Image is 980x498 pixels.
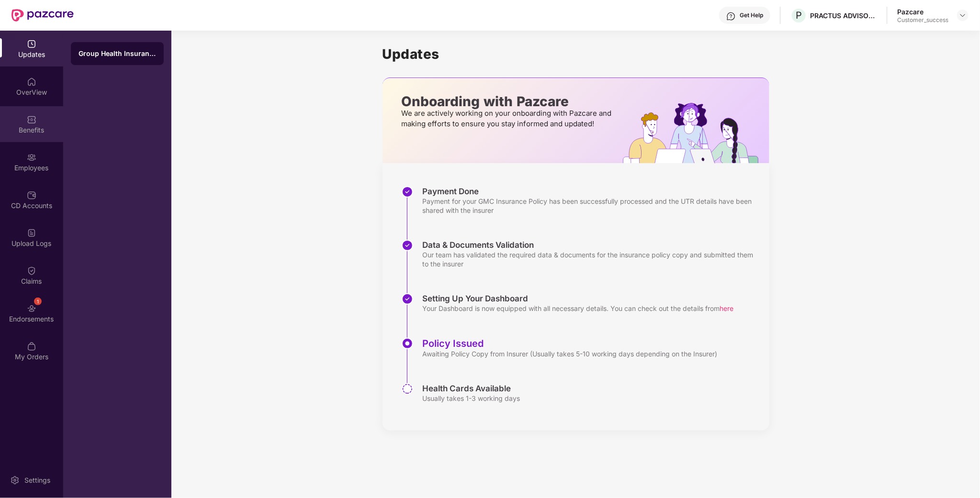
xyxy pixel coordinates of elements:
img: svg+xml;base64,PHN2ZyBpZD0iU3RlcC1Eb25lLTMyeDMyIiB4bWxucz0iaHR0cDovL3d3dy53My5vcmcvMjAwMC9zdmciIH... [402,293,413,305]
img: svg+xml;base64,PHN2ZyBpZD0iRW1wbG95ZWVzIiB4bWxucz0iaHR0cDovL3d3dy53My5vcmcvMjAwMC9zdmciIHdpZHRoPS... [27,153,36,162]
div: Settings [22,476,53,485]
img: svg+xml;base64,PHN2ZyBpZD0iSGVscC0zMngzMiIgeG1sbnM9Imh0dHA6Ly93d3cudzMub3JnLzIwMDAvc3ZnIiB3aWR0aD... [726,11,736,21]
img: svg+xml;base64,PHN2ZyBpZD0iSG9tZSIgeG1sbnM9Imh0dHA6Ly93d3cudzMub3JnLzIwMDAvc3ZnIiB3aWR0aD0iMjAiIG... [27,77,36,87]
img: svg+xml;base64,PHN2ZyBpZD0iRW5kb3JzZW1lbnRzIiB4bWxucz0iaHR0cDovL3d3dy53My5vcmcvMjAwMC9zdmciIHdpZH... [27,304,36,313]
img: svg+xml;base64,PHN2ZyBpZD0iU3RlcC1Eb25lLTMyeDMyIiB4bWxucz0iaHR0cDovL3d3dy53My5vcmcvMjAwMC9zdmciIH... [402,186,413,198]
div: Awaiting Policy Copy from Insurer (Usually takes 5-10 working days depending on the Insurer) [423,349,718,358]
span: here [720,304,734,312]
img: svg+xml;base64,PHN2ZyBpZD0iQ2xhaW0iIHhtbG5zPSJodHRwOi8vd3d3LnczLm9yZy8yMDAwL3N2ZyIgd2lkdGg9IjIwIi... [27,266,36,276]
div: Our team has validated the required data & documents for the insurance policy copy and submitted ... [423,250,760,268]
img: hrOnboarding [623,103,769,163]
p: We are actively working on your onboarding with Pazcare and making efforts to ensure you stay inf... [402,108,615,129]
img: svg+xml;base64,PHN2ZyBpZD0iQ0RfQWNjb3VudHMiIGRhdGEtbmFtZT0iQ0QgQWNjb3VudHMiIHhtbG5zPSJodHRwOi8vd3... [27,190,36,200]
span: P [796,10,802,21]
img: svg+xml;base64,PHN2ZyBpZD0iU3RlcC1BY3RpdmUtMzJ4MzIiIHhtbG5zPSJodHRwOi8vd3d3LnczLm9yZy8yMDAwL3N2Zy... [402,338,413,349]
div: Group Health Insurance [79,49,156,58]
img: svg+xml;base64,PHN2ZyBpZD0iQmVuZWZpdHMiIHhtbG5zPSJodHRwOi8vd3d3LnczLm9yZy8yMDAwL3N2ZyIgd2lkdGg9Ij... [27,115,36,124]
div: Payment Done [423,186,760,197]
p: Onboarding with Pazcare [402,97,615,106]
img: svg+xml;base64,PHN2ZyBpZD0iVXBsb2FkX0xvZ3MiIGRhdGEtbmFtZT0iVXBsb2FkIExvZ3MiIHhtbG5zPSJodHRwOi8vd3... [27,228,36,238]
div: Usually takes 1-3 working days [423,394,520,403]
div: PRACTUS ADVISORS PRIVATE LIMITED [810,11,877,20]
img: New Pazcare Logo [11,9,74,22]
div: Get Help [740,11,763,19]
img: svg+xml;base64,PHN2ZyBpZD0iVXBkYXRlZCIgeG1sbnM9Imh0dHA6Ly93d3cudzMub3JnLzIwMDAvc3ZnIiB3aWR0aD0iMj... [27,39,36,49]
div: Setting Up Your Dashboard [423,293,734,304]
img: svg+xml;base64,PHN2ZyBpZD0iTXlfT3JkZXJzIiBkYXRhLW5hbWU9Ik15IE9yZGVycyIgeG1sbnM9Imh0dHA6Ly93d3cudz... [27,342,36,351]
div: Payment for your GMC Insurance Policy has been successfully processed and the UTR details have be... [423,197,760,215]
div: Pazcare [897,7,948,16]
img: svg+xml;base64,PHN2ZyBpZD0iRHJvcGRvd24tMzJ4MzIiIHhtbG5zPSJodHRwOi8vd3d3LnczLm9yZy8yMDAwL3N2ZyIgd2... [959,11,967,19]
div: Your Dashboard is now equipped with all necessary details. You can check out the details from [423,304,734,313]
div: Data & Documents Validation [423,240,760,250]
img: svg+xml;base64,PHN2ZyBpZD0iU3RlcC1Eb25lLTMyeDMyIiB4bWxucz0iaHR0cDovL3d3dy53My5vcmcvMjAwMC9zdmciIH... [402,240,413,251]
div: 1 [34,298,42,305]
div: Policy Issued [423,338,718,349]
div: Health Cards Available [423,383,520,394]
img: svg+xml;base64,PHN2ZyBpZD0iU3RlcC1QZW5kaW5nLTMyeDMyIiB4bWxucz0iaHR0cDovL3d3dy53My5vcmcvMjAwMC9zdm... [402,383,413,395]
h1: Updates [383,46,769,62]
img: svg+xml;base64,PHN2ZyBpZD0iU2V0dGluZy0yMHgyMCIgeG1sbnM9Imh0dHA6Ly93d3cudzMub3JnLzIwMDAvc3ZnIiB3aW... [10,476,20,485]
div: Customer_success [897,16,948,24]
